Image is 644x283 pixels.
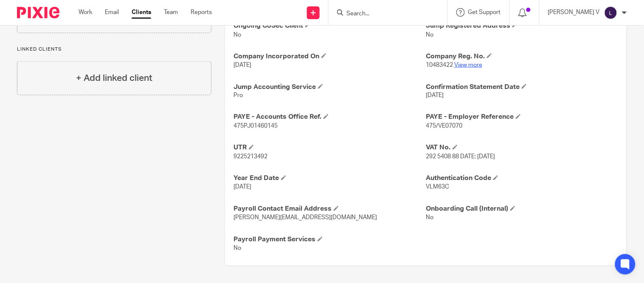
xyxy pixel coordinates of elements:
[233,21,426,30] h4: Ongoing CoSec Client
[76,71,152,85] h4: + Add linked client
[426,83,618,91] h4: Confirmation Statement Date
[233,143,426,152] h4: UTR
[426,113,618,122] h4: PAYE - Employer Reference
[426,32,433,38] span: No
[426,184,449,190] span: VLM63C
[346,10,422,18] input: Search
[426,62,453,68] span: 10483422
[426,215,433,221] span: No
[468,9,501,15] span: Get Support
[426,205,618,214] h4: Onboarding Call (Internal)
[233,154,267,160] span: 9225213492
[17,7,59,18] img: Pixie
[426,21,618,30] h4: Jump Registered Address
[233,93,243,99] span: Pro
[426,174,618,183] h4: Authentication Code
[79,8,92,17] a: Work
[233,52,426,61] h4: Company Incorporated On
[426,123,462,129] span: 475/VE07070
[233,215,377,221] span: [PERSON_NAME][EMAIL_ADDRESS][DOMAIN_NAME]
[604,6,618,20] img: svg%3E
[426,52,618,61] h4: Company Reg. No.
[233,113,426,122] h4: PAYE - Accounts Office Ref.
[426,93,444,99] span: [DATE]
[233,205,426,214] h4: Payroll Contact Email Address
[426,154,495,160] span: 292 5408 88 DATE: [DATE]
[191,8,212,17] a: Reports
[233,32,241,38] span: No
[233,246,241,252] span: No
[233,123,278,129] span: 475PJ01460145
[132,8,151,17] a: Clients
[17,46,211,53] p: Linked clients
[426,143,618,152] h4: VAT No.
[454,62,482,68] a: View more
[164,8,178,17] a: Team
[548,8,600,17] p: [PERSON_NAME] V
[233,62,251,68] span: [DATE]
[233,235,426,244] h4: Payroll Payment Services
[233,83,426,91] h4: Jump Accounting Service
[105,8,119,17] a: Email
[233,174,426,183] h4: Year End Date
[233,184,251,190] span: [DATE]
